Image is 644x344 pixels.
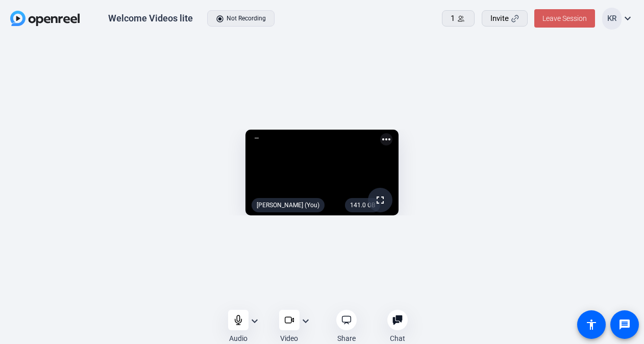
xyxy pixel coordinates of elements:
div: 141.0 GB [345,198,380,212]
div: Welcome Videos lite [108,12,193,24]
div: Video [280,333,298,343]
button: Invite [482,10,528,27]
mat-icon: expand_more [300,315,312,327]
mat-icon: fullscreen [374,194,386,206]
img: OpenReel logo [10,11,80,26]
div: Audio [229,333,247,343]
span: Leave Session [542,14,587,22]
div: [PERSON_NAME] (You) [252,198,325,212]
div: KR [602,8,622,30]
button: Leave Session [534,9,595,28]
mat-icon: more_horiz [380,133,392,145]
span: 1 [451,13,455,24]
mat-icon: accessibility [585,318,598,331]
button: 1 [442,10,475,27]
mat-icon: message [618,318,631,331]
div: Share [337,333,356,343]
span: Invite [490,13,509,24]
div: Chat [390,333,405,343]
mat-icon: expand_more [622,12,634,24]
mat-icon: expand_more [249,315,261,327]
